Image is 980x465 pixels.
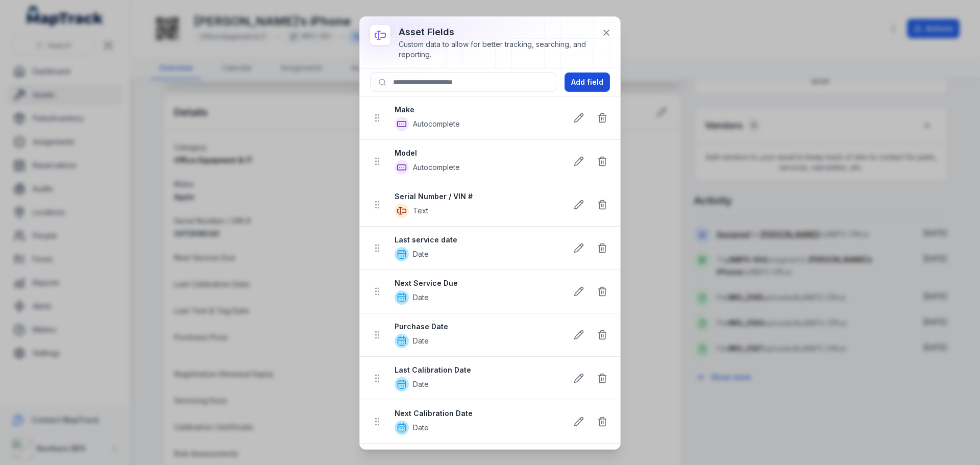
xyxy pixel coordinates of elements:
strong: Model [395,148,559,158]
strong: Purchase Date [395,322,559,332]
h3: asset fields [399,25,594,39]
strong: Next Calibration Date [395,408,559,419]
strong: Last Calibration Date [395,365,559,375]
strong: Make [395,105,559,115]
strong: Last service date [395,235,559,245]
span: Date [413,379,429,389]
span: Date [413,423,429,433]
button: Add field [565,72,610,92]
span: Text [413,206,428,216]
span: Autocomplete [413,162,460,173]
strong: Serial Number / VIN # [395,191,559,202]
span: Date [413,336,429,346]
strong: Next Service Due [395,278,559,288]
span: Date [413,292,429,303]
span: Date [413,249,429,259]
span: Autocomplete [413,119,460,129]
div: Custom data to allow for better tracking, searching, and reporting. [399,39,594,60]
